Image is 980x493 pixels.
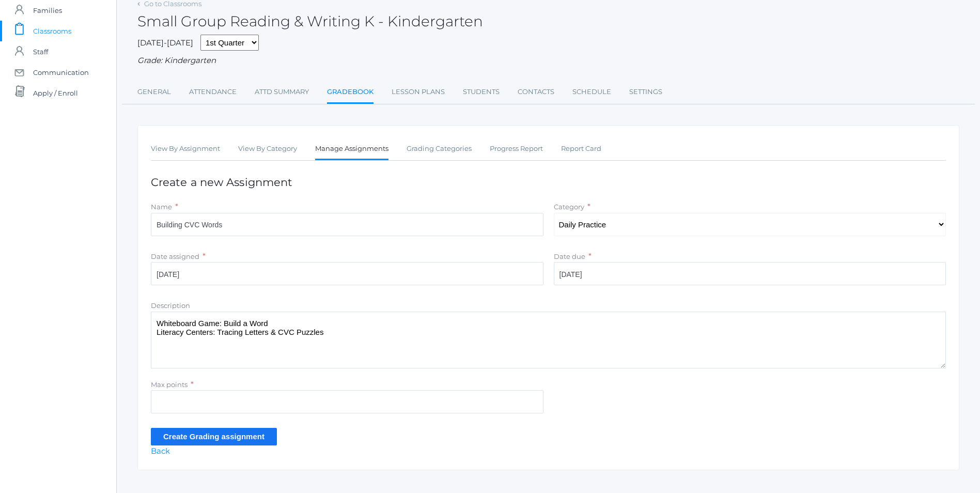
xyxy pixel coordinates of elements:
span: Classrooms [33,21,71,41]
label: Description [151,301,190,310]
a: General [137,82,171,102]
span: [DATE]-[DATE] [137,38,193,48]
a: View By Assignment [151,138,220,159]
a: Report Card [561,138,601,159]
div: Grade: Kindergarten [137,55,959,67]
label: Date due [554,252,585,260]
h2: Small Group Reading & Writing K - Kindergarten [137,13,483,29]
a: Lesson Plans [392,82,445,102]
span: Staff [33,41,48,62]
a: Gradebook [327,82,374,104]
a: Manage Assignments [315,138,388,161]
label: Name [151,203,172,211]
a: Progress Report [490,138,543,159]
span: Apply / Enroll [33,83,78,103]
label: Category [554,203,584,211]
a: Attd Summary [255,82,309,102]
a: View By Category [238,138,297,159]
a: Schedule [572,82,611,102]
a: Students [463,82,500,102]
a: Grading Categories [407,138,472,159]
a: Attendance [189,82,237,102]
a: Back [151,446,170,456]
a: Contacts [518,82,554,102]
label: Date assigned [151,252,199,260]
input: Create Grading assignment [151,428,277,445]
label: Max points [151,380,188,389]
span: Communication [33,62,89,83]
h1: Create a new Assignment [151,176,946,188]
a: Settings [629,82,662,102]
